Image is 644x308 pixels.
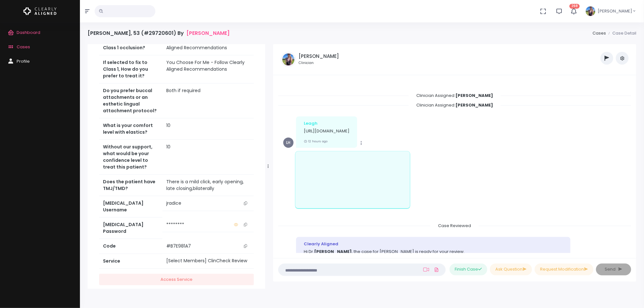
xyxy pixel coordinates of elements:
[17,29,40,36] span: Dashboard
[304,120,349,127] div: Leagh
[99,140,162,175] th: Without our support, what would be your confidence level to treat this patient?
[99,118,162,140] th: What is your comfort level with elastics?
[409,100,501,110] span: Clinician Assigned:
[598,8,632,14] span: [PERSON_NAME]
[99,175,162,196] th: Does the patient have TMJ/TMD?
[593,30,606,36] a: Cases
[162,55,254,83] td: You Choose For Me - Follow Clearly Aligned Recommendations
[455,92,493,99] b: [PERSON_NAME]
[569,4,580,9] span: 268
[99,34,162,55] th: Do you want to fix to Class 1 occlusion?
[450,264,487,275] button: Finish Case
[99,196,162,217] th: [MEDICAL_DATA] Username
[99,254,162,268] th: Service
[99,83,162,118] th: Do you prefer buccal attachments or an esthetic lingual attachment protocol?
[166,257,250,264] div: [Select Members] ClinCheck Review
[162,140,254,175] td: 10
[162,118,254,140] td: 10
[88,30,230,36] h4: [PERSON_NAME], 53 (#29720601) By
[304,139,327,143] small: 12 hours ago
[606,30,636,36] li: Case Detail
[162,34,254,55] td: You Choose For Me - Follow Clearly Aligned Recommendations
[299,60,339,66] small: Clinician
[490,264,532,275] button: Ask Question
[88,44,265,289] div: scrollable content
[99,217,162,239] th: [MEDICAL_DATA] Password
[283,138,294,148] span: LH
[299,53,339,59] h5: [PERSON_NAME]
[17,44,30,50] span: Cases
[535,264,593,275] button: Request Modification
[99,239,162,254] th: Code
[304,128,349,134] p: [URL][DOMAIN_NAME]
[162,175,254,196] td: There is a mild click, early opening, late closing,bilaterally
[409,91,501,100] span: Clinician Assigned:
[17,58,30,64] span: Profile
[162,239,254,254] td: #B7E981A7
[455,102,493,108] b: [PERSON_NAME]
[99,55,162,83] th: If selected to fix to Class 1, How do you prefer to treat it?
[433,264,441,275] a: Add Files
[314,249,352,255] b: [PERSON_NAME]
[99,274,254,286] a: Access Service
[585,5,596,17] img: Header Avatar
[304,241,563,247] div: Clearly Aligned
[162,83,254,118] td: Both if required
[422,267,430,272] a: Add Loom Video
[304,249,563,292] p: Hi Dr. , the case for [PERSON_NAME] is ready for your review. If you are satisfied with the ClinC...
[23,4,57,18] img: Logo Horizontal
[430,221,479,231] span: Case Reviewed
[162,196,254,211] td: jradice
[186,30,230,36] a: [PERSON_NAME]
